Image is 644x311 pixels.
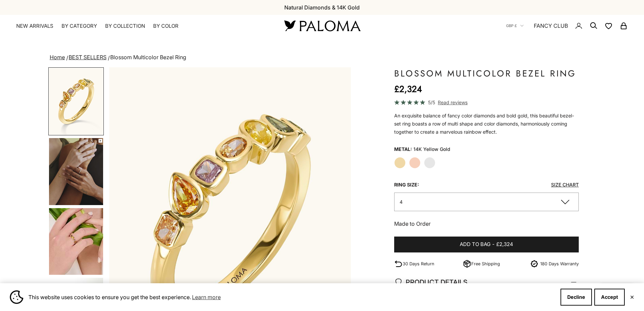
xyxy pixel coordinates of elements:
p: 30 Days Return [403,260,434,267]
a: FANCY CLUB [534,21,568,30]
span: This website uses cookies to ensure you get the best experience. [28,292,555,302]
sale-price: £2,324 [394,82,422,96]
a: Home [50,54,65,61]
a: BEST SELLERS [69,54,106,61]
summary: By Category [62,23,97,29]
button: Accept [594,289,625,306]
img: #YellowGold [49,68,103,135]
span: Add to bag [460,240,491,249]
span: PRODUCT DETAILS [394,276,468,288]
nav: Primary navigation [16,23,268,29]
legend: Ring Size: [394,180,419,190]
span: GBP £ [506,23,517,29]
img: Cookie banner [10,290,23,304]
button: GBP £ [506,23,524,29]
a: Size Chart [551,182,579,187]
img: #YellowGold #RoseGold #WhiteGold [49,138,103,205]
button: Go to item 6 [48,207,104,275]
button: Go to item 5 [48,137,104,206]
span: Read reviews [438,98,468,106]
summary: By Collection [105,23,145,29]
img: #YellowGold #RoseGold #WhiteGold [49,208,103,275]
a: NEW ARRIVALS [16,23,53,29]
button: 4 [394,193,579,211]
p: Natural Diamonds & 14K Gold [284,3,360,12]
button: Go to item 1 [48,67,104,135]
nav: Secondary navigation [506,15,628,37]
span: 4 [400,199,403,205]
nav: breadcrumbs [48,53,596,62]
button: Add to bag-£2,324 [394,237,579,253]
span: £2,324 [496,240,513,249]
p: 180 Days Warranty [540,260,579,267]
a: 5/5 Read reviews [394,98,579,106]
summary: By Color [153,23,178,29]
p: Made to Order [394,219,579,228]
p: Free Shipping [471,260,500,267]
button: Decline [560,289,592,306]
span: 5/5 [428,98,435,106]
button: Close [630,295,634,299]
variant-option-value: 14K Yellow Gold [413,144,450,154]
legend: Metal: [394,144,412,154]
a: Learn more [191,292,222,302]
span: Blossom Multicolor Bezel Ring [110,54,186,61]
p: An exquisite balance of fancy color diamonds and bold gold, this beautiful bezel-set ring boasts ... [394,112,579,136]
h1: Blossom Multicolor Bezel Ring [394,67,579,80]
summary: PRODUCT DETAILS [394,270,579,295]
